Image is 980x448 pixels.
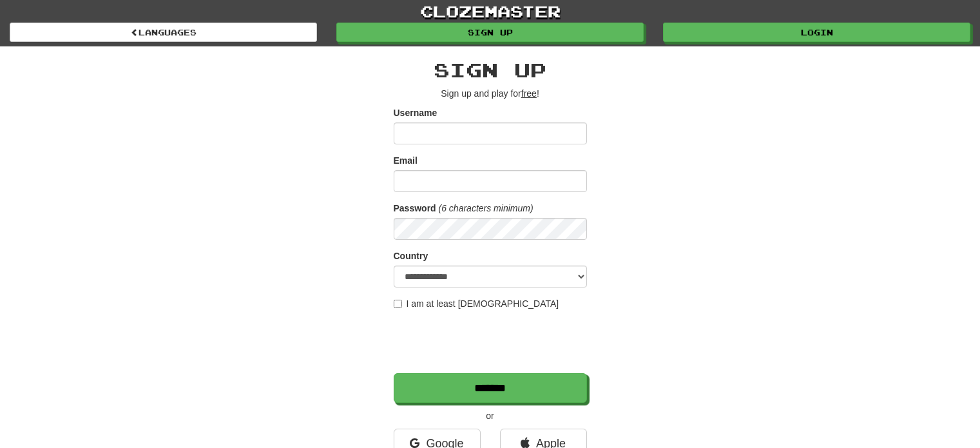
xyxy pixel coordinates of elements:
[663,23,970,42] a: Login
[521,88,537,99] u: free
[439,203,533,213] em: (6 characters minimum)
[394,409,587,422] p: or
[394,300,402,308] input: I am at least [DEMOGRAPHIC_DATA]
[394,297,559,310] label: I am at least [DEMOGRAPHIC_DATA]
[394,202,436,215] label: Password
[394,154,418,167] label: Email
[10,23,317,42] a: Languages
[336,23,644,42] a: Sign up
[394,87,587,100] p: Sign up and play for !
[394,106,437,119] label: Username
[394,249,428,262] label: Country
[394,59,587,81] h2: Sign up
[394,317,590,367] iframe: reCAPTCHA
